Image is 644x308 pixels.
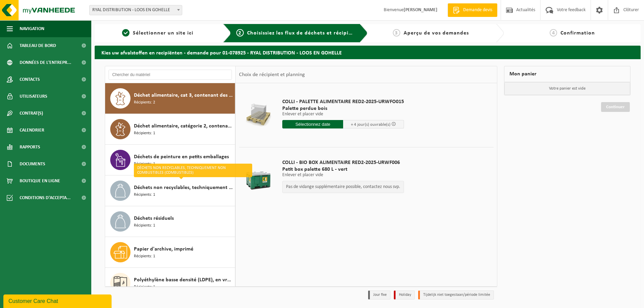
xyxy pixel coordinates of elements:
[134,130,155,137] span: Récipients: 1
[134,222,155,229] span: Récipients: 1
[105,268,235,299] button: Polyéthylène basse densité (LDPE), en vrac, naturel/coloré (80/20) Récipients: 1
[20,54,71,71] span: Données de l'entrepr...
[105,175,235,206] button: Déchets non recyclables, techniquement non combustibles (combustibles) Récipients: 1
[236,29,244,37] span: 2
[282,120,343,128] input: Sélectionnez date
[134,99,155,106] span: Récipients: 2
[286,185,400,189] p: Pas de vidange supplémentaire possible, contactez nous svp.
[282,98,404,105] span: COLLI - PALETTE ALIMENTAIRE RED2-2025-URWFO015
[134,184,233,192] span: Déchets non recyclables, techniquement non combustibles (combustibles)
[20,156,45,172] span: Documents
[247,30,360,36] span: Choisissiez les flux de déchets et récipients
[134,192,155,198] span: Récipients: 1
[20,105,43,122] span: Contrat(s)
[404,30,469,36] span: Aperçu de vos demandes
[134,245,193,253] span: Papier d'archive, imprimé
[20,20,44,37] span: Navigation
[601,102,630,112] a: Continuer
[95,46,641,59] h2: Kies uw afvalstoffen en recipiënten - demande pour 01-078925 - RYAL DISTRIBUTION - LOOS EN GOHELLE
[134,122,233,130] span: Déchet alimentaire, catégorie 2, contenant des produits d'origine animale, emballage mélangé
[504,66,630,82] div: Mon panier
[98,29,218,37] a: 1Sélectionner un site ici
[134,91,233,99] span: Déchet alimentaire, cat 3, contenant des produits d'origine animale, emballage synthétique
[404,7,437,13] strong: [PERSON_NAME]
[134,253,155,260] span: Récipients: 1
[122,29,129,37] span: 1
[20,122,44,139] span: Calendrier
[351,122,390,127] span: + 4 jour(s) ouvrable(s)
[134,161,155,167] span: Récipients: 1
[89,5,182,15] span: RYAL DISTRIBUTION - LOOS EN GOHELLE
[20,88,47,105] span: Utilisateurs
[550,29,557,37] span: 4
[109,70,232,80] input: Chercher du matériel
[448,3,497,17] a: Demande devis
[105,237,235,268] button: Papier d'archive, imprimé Récipients: 1
[282,159,404,166] span: COLLI - BIO BOX ALIMENTAIRE RED2-2025-URWF006
[236,66,308,83] div: Choix de récipient et planning
[133,30,193,36] span: Sélectionner un site ici
[105,206,235,237] button: Déchets résiduels Récipients: 1
[134,276,233,284] span: Polyéthylène basse densité (LDPE), en vrac, naturel/coloré (80/20)
[418,290,494,300] li: Tijdelijk niet toegestaan/période limitée
[3,293,113,308] iframe: chat widget
[393,29,400,37] span: 3
[90,5,182,15] span: RYAL DISTRIBUTION - LOOS EN GOHELLE
[461,7,494,14] span: Demande devis
[560,30,595,36] span: Confirmation
[20,172,60,189] span: Boutique en ligne
[282,173,404,177] p: Enlever et placer vide
[282,112,404,117] p: Enlever et placer vide
[20,37,56,54] span: Tableau de bord
[394,290,415,300] li: Holiday
[368,290,390,300] li: Jour fixe
[20,71,40,88] span: Contacts
[105,114,235,145] button: Déchet alimentaire, catégorie 2, contenant des produits d'origine animale, emballage mélangé Réci...
[105,83,235,114] button: Déchet alimentaire, cat 3, contenant des produits d'origine animale, emballage synthétique Récipi...
[134,284,155,290] span: Récipients: 1
[504,82,630,95] p: Votre panier est vide
[105,145,235,175] button: Déchets de peinture en petits emballages Récipients: 1
[282,105,404,112] span: Palette perdue bois
[20,139,40,156] span: Rapports
[282,166,404,173] span: Petit box palette 680 L - vert
[20,189,71,206] span: Conditions d'accepta...
[134,214,174,222] span: Déchets résiduels
[134,153,229,161] span: Déchets de peinture en petits emballages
